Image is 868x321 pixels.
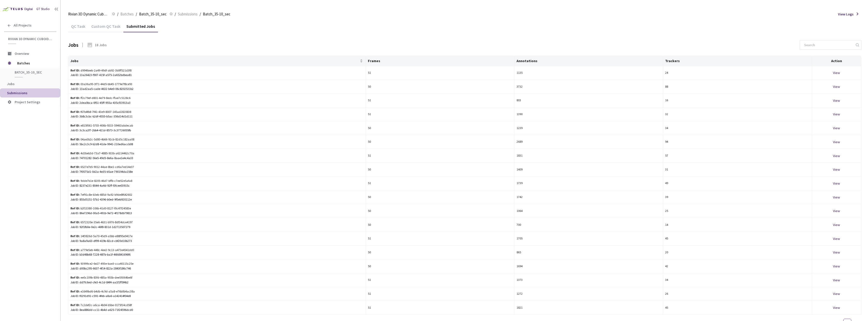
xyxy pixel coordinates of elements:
td: 1272 [514,287,663,301]
div: View [814,181,859,186]
span: Rivian 3D Dynamic Cuboids[2024-25] [68,11,109,17]
div: e1649bd6-b4db-4c9d-a5a8-e76b0b4ac38a [70,289,158,294]
td: 20 [663,246,812,260]
td: 51 [366,301,514,315]
div: 03a36a95-3f71-44d5-bb45-1779e7f8ce93 [70,82,158,87]
div: b2f13380-106b-41d0-8127-f0c47f24583e [70,206,158,211]
td: 1390 [514,108,663,121]
div: View [814,84,859,89]
b: Ref ID: [70,206,80,210]
div: Job ID: 3b8c3cbc-b2df-4555-b5ac-356d14d1d111 [70,114,364,119]
a: Submissions [177,11,199,17]
td: 1705 [514,232,663,246]
div: 04ae3b2c-5d80-4b66-92cb-82d5c182aa08 [70,137,158,142]
b: Ref ID: [70,68,80,72]
td: 865 [514,246,663,260]
b: Ref ID: [70,262,80,265]
li: / [175,11,176,17]
div: View [814,98,859,103]
div: 14f3826d-5a70-45d9-a5bb-e88f95e9417e [70,234,158,239]
div: Job ID: 2dea0bca-0f51-45ff-955a-435cf33913a3 [70,101,364,105]
td: 1064 [514,204,663,218]
b: Ref ID: [70,303,80,307]
td: 1694 [514,259,663,273]
td: 51 [366,273,514,287]
td: 50 [366,135,514,149]
span: Overview [15,51,29,56]
td: 50 [366,204,514,218]
div: View [814,70,859,76]
div: Jobs [68,41,78,49]
span: Batch_35-10_sec [139,11,167,17]
div: View [814,222,859,228]
div: a779e5eb-448c-4ee2-9c13-a473e4541dd0 [70,248,158,253]
div: 93999ce2-6e27-493e-bae3-cca40115c25e [70,261,158,266]
input: Search [801,40,855,50]
div: Custom QC Task [88,24,123,32]
td: 39 [663,190,812,204]
td: 1135 [514,66,663,80]
div: Job ID: 8ea886dd-cc11-4b4d-a625-71f24596dcd0 [70,308,364,312]
td: 50 [366,246,514,260]
div: Job ID: 86e7296d-00a5-491b-9e72-4f178db79813 [70,211,364,216]
td: 2689 [514,135,663,149]
td: 700 [514,218,663,232]
b: Ref ID: [70,248,80,252]
td: 51 [366,149,514,163]
span: Rivian 3D Dynamic Cuboids[2024-25] [8,37,53,41]
td: 45 [663,301,812,315]
div: f67b4fb8-7f41-43e9-8007-145ad2820838 [70,110,158,114]
td: 1831 [514,149,663,163]
div: Job ID: b3d48b68-7228-487b-ba1f-46fd841696f6 [70,252,364,257]
td: 803 [514,94,663,108]
div: 6527e7b5-9012-44ae-8be1-cd6a7ed14e37 [70,165,158,169]
td: 50 [366,163,514,177]
div: Job ID: 5bc2c3c9-b2d8-41de-9941-210ed6accb08 [70,142,364,147]
div: Job ID: 13a26423-f907-415f-a575-2a652bdbea81 [70,73,364,78]
td: 1742 [514,190,663,204]
b: Ref ID: [70,179,80,183]
div: Job ID: 9a8a9a63-df99-419b-82cd-cbf20d10b273 [70,239,364,243]
b: Ref ID: [70,289,80,293]
td: 42 [663,259,812,273]
b: Ref ID: [70,137,80,141]
th: Jobs [68,56,366,66]
div: ee0c109b-83fd-485a-955b-dee59364be6f [70,275,158,280]
div: View [814,208,859,214]
b: Ref ID: [70,110,80,114]
td: 45 [663,232,812,246]
td: 1409 [514,163,663,177]
td: 26 [663,287,812,301]
li: / [117,11,118,17]
div: Job ID: 74701282-56e5-49d5-8e6a-8aae1e4c4a33 [70,156,364,161]
td: 51 [366,287,514,301]
span: All Projects [14,23,32,28]
div: e815f061-5703-406b-9333-59463abdecab [70,123,158,128]
b: Ref ID: [70,165,80,169]
span: Batch_35-10_sec [203,11,230,17]
div: View [814,153,859,159]
td: 16 [663,94,812,108]
span: Submissions [7,91,28,95]
td: 51 [366,94,514,108]
td: 34 [663,121,812,135]
a: Batches [119,11,135,17]
td: 57 [663,149,812,163]
td: 1239 [514,121,663,135]
b: Ref ID: [70,193,80,196]
td: 51 [366,108,514,121]
td: 50 [366,218,514,232]
li: / [200,11,201,17]
span: Batches [17,58,52,68]
th: Frames [366,56,514,66]
div: 4d3beb3d-73a7-4885-933b-a6214462c70a [70,151,158,156]
div: View [814,250,859,255]
div: 7ef91c8e-b3eb-485d-9a92-b9de8f642602 [70,192,158,197]
td: 32 [663,108,812,121]
b: Ref ID: [70,124,80,127]
td: 50 [366,190,514,204]
div: d9946eeb-2a49-49df-ab92-3b0ff521d3f8 [70,68,158,73]
span: Project Settings [15,100,40,104]
td: 49 [663,177,812,190]
th: Action [812,56,861,66]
